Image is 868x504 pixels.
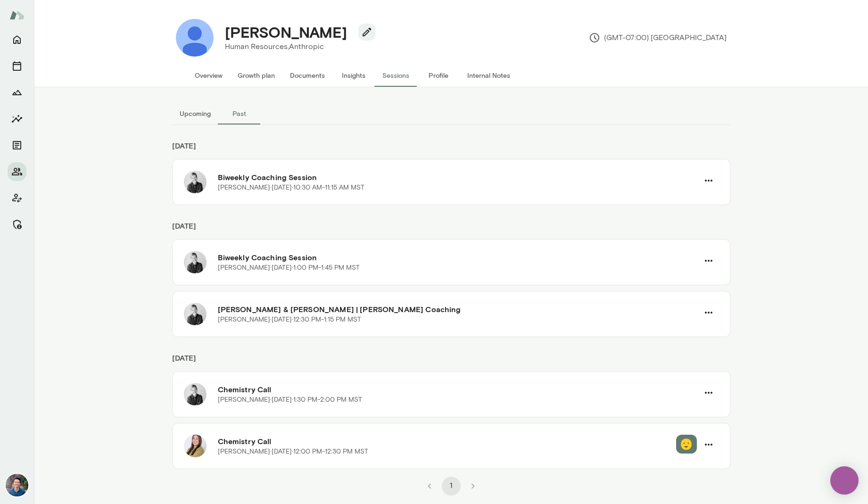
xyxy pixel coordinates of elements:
[172,220,730,239] h6: [DATE]
[172,352,730,371] h6: [DATE]
[8,189,26,207] button: Client app
[8,162,26,181] button: Members
[172,469,730,496] div: pagination
[176,19,214,57] img: Julieann Choi
[218,384,699,395] h6: Chemistry Call
[218,395,362,405] p: [PERSON_NAME] · [DATE] · 1:30 PM-2:00 PM MST
[218,447,368,456] p: [PERSON_NAME] · [DATE] · 12:00 PM-12:30 PM MST
[218,263,360,273] p: [PERSON_NAME] · [DATE] · 1:00 PM-1:45 PM MST
[419,477,484,496] nav: pagination navigation
[225,23,347,41] h4: [PERSON_NAME]
[172,102,730,125] div: basic tabs example
[218,183,364,192] p: [PERSON_NAME] · [DATE] · 10:30 AM-11:15 AM MST
[681,438,692,450] img: feedback
[187,64,230,87] button: Overview
[332,64,375,87] button: Insights
[417,64,460,87] button: Profile
[460,64,518,87] button: Internal Notes
[8,83,26,102] button: Growth Plan
[218,102,261,125] button: Past
[442,477,461,496] button: page 1
[9,6,25,24] img: Mento
[218,252,699,263] h6: Biweekly Coaching Session
[8,109,26,128] button: Insights
[218,315,361,324] p: [PERSON_NAME] · [DATE] · 12:30 PM-1:15 PM MST
[172,102,218,125] button: Upcoming
[218,172,699,183] h6: Biweekly Coaching Session
[218,304,699,315] h6: [PERSON_NAME] & [PERSON_NAME] | [PERSON_NAME] Coaching
[230,64,282,87] button: Growth plan
[6,474,28,496] img: Alex Yu
[218,436,676,447] h6: Chemistry Call
[225,41,368,52] p: Human Resources, Anthropic
[282,64,332,87] button: Documents
[8,215,26,234] button: Manage
[375,64,417,87] button: Sessions
[8,136,26,155] button: Documents
[8,30,26,49] button: Home
[589,32,727,43] p: (GMT-07:00) [GEOGRAPHIC_DATA]
[8,57,26,75] button: Sessions
[172,140,730,159] h6: [DATE]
